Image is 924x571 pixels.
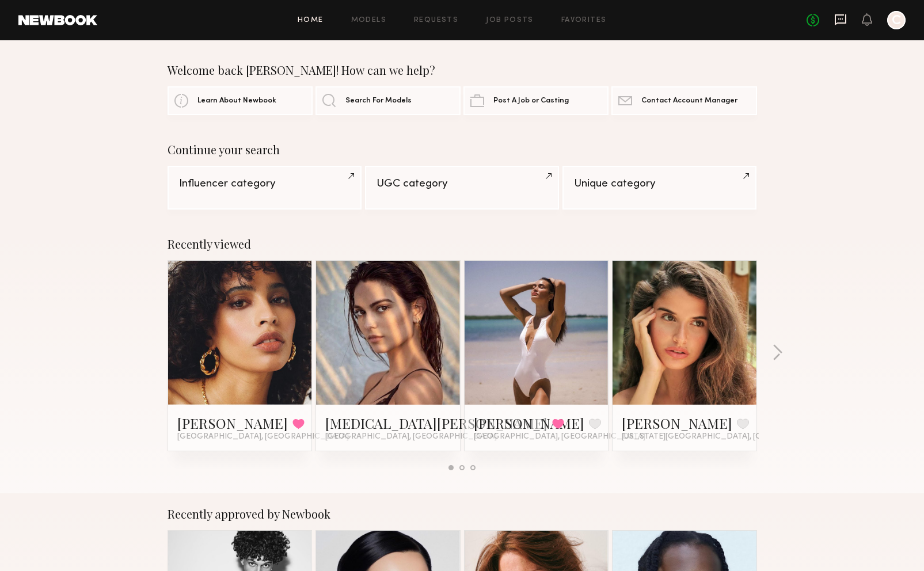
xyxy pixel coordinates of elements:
div: Recently approved by Newbook [168,507,757,521]
span: Search For Models [345,97,412,105]
div: UGC category [377,178,547,189]
span: [US_STATE][GEOGRAPHIC_DATA], [GEOGRAPHIC_DATA] [622,432,837,441]
a: Unique category [562,166,756,210]
a: UGC category [365,166,559,210]
a: Influencer category [168,166,362,210]
div: Influencer category [179,178,350,189]
a: [PERSON_NAME] [474,414,584,432]
a: Learn About Newbook [168,86,313,115]
a: Job Posts [486,17,534,24]
span: Learn About Newbook [197,97,276,105]
span: [GEOGRAPHIC_DATA], [GEOGRAPHIC_DATA] [325,432,497,441]
span: [GEOGRAPHIC_DATA], [GEOGRAPHIC_DATA] [177,432,349,441]
a: C [887,11,906,29]
a: Search For Models [315,86,461,115]
a: Models [351,17,386,24]
a: Contact Account Manager [611,86,756,115]
a: Requests [414,17,458,24]
a: Post A Job or Casting [463,86,609,115]
a: [PERSON_NAME] [622,414,732,432]
span: [GEOGRAPHIC_DATA], [GEOGRAPHIC_DATA] [474,432,645,441]
a: Favorites [561,17,607,24]
div: Continue your search [168,143,757,157]
div: Recently viewed [168,237,757,251]
span: Post A Job or Casting [493,97,569,105]
span: Contact Account Manager [641,97,737,105]
a: [PERSON_NAME] [177,414,288,432]
a: [MEDICAL_DATA][PERSON_NAME] [325,414,547,432]
div: Unique category [574,178,745,189]
a: Home [298,17,324,24]
div: Welcome back [PERSON_NAME]! How can we help? [168,63,757,77]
